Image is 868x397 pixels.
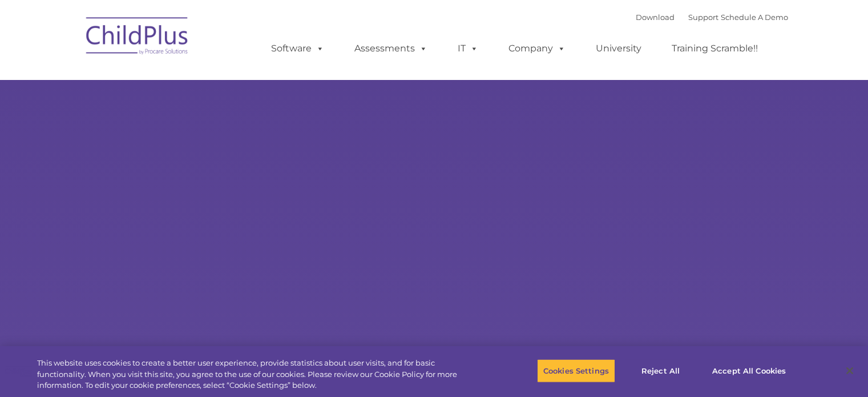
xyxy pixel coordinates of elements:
[80,9,195,66] img: ChildPlus by Procare Solutions
[625,359,696,383] button: Reject All
[636,13,788,22] font: |
[688,13,718,22] a: Support
[706,359,792,383] button: Accept All Cookies
[584,37,653,60] a: University
[260,37,336,60] a: Software
[343,37,439,60] a: Assessments
[446,37,490,60] a: IT
[636,13,675,22] a: Download
[37,358,478,391] div: This website uses cookies to create a better user experience, provide statistics about user visit...
[660,37,769,60] a: Training Scramble!!
[837,358,862,383] button: Close
[497,37,577,60] a: Company
[721,13,788,22] a: Schedule A Demo
[537,359,615,383] button: Cookies Settings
